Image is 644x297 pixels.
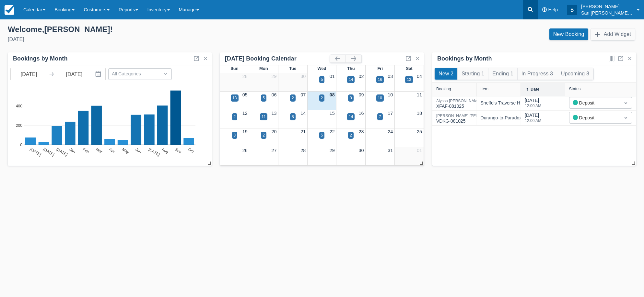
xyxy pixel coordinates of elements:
[481,100,526,106] div: Sneffels Traverse Hike
[573,99,617,106] div: Deposit
[330,148,335,153] a: 29
[242,92,248,97] a: 05
[300,74,306,79] a: 30
[388,111,393,116] a: 17
[359,92,364,97] a: 09
[481,115,522,121] div: Durango-to-Paradox
[271,92,276,97] a: 06
[292,114,294,120] div: 8
[321,95,323,101] div: 2
[407,77,411,82] div: 13
[436,116,502,119] a: [PERSON_NAME] [PERSON_NAME]VDKG-081025
[623,100,629,106] span: Dropdown icon
[481,87,489,91] div: Item
[230,66,238,71] span: Sun
[581,3,633,10] p: [PERSON_NAME]
[262,114,266,120] div: 11
[458,68,488,80] button: Starting 1
[435,68,457,80] button: New 2
[347,66,355,71] span: Thu
[5,5,14,15] img: checkfront-main-nav-mini-logo.png
[531,87,539,92] div: Date
[436,99,481,103] div: Alyssa [PERSON_NAME]
[437,55,492,62] div: Bookings by Month
[525,119,541,123] div: 12:00 AM
[359,74,364,79] a: 02
[234,132,236,138] div: 3
[542,7,547,12] i: Help
[321,132,323,138] div: 5
[234,114,236,120] div: 2
[11,68,47,80] input: Start Date
[300,92,306,97] a: 07
[417,129,422,134] a: 25
[525,104,541,108] div: 12:00 AM
[13,55,68,62] div: Bookings by Month
[591,28,635,40] button: Add Widget
[436,114,502,118] div: [PERSON_NAME] [PERSON_NAME]
[417,148,422,153] a: 01
[518,68,557,80] button: In Progress 3
[242,148,248,153] a: 26
[569,87,581,91] div: Status
[300,111,306,116] a: 14
[359,129,364,134] a: 23
[378,77,382,82] div: 16
[436,114,502,125] div: VDKG-081025
[289,66,296,71] span: Tue
[8,36,317,43] div: [DATE]
[557,68,593,80] button: Upcoming 8
[242,111,248,116] a: 12
[388,74,393,79] a: 03
[242,74,248,79] a: 28
[417,74,422,79] a: 04
[379,114,381,120] div: 7
[225,55,330,62] div: [DATE] Booking Calendar
[406,66,413,71] span: Sat
[548,7,558,12] span: Help
[488,68,517,80] button: Ending 1
[436,102,481,104] a: Alyssa [PERSON_NAME]XFAF-081025
[242,129,248,134] a: 19
[388,129,393,134] a: 24
[317,66,326,71] span: Wed
[436,99,481,110] div: XFAF-081025
[271,74,276,79] a: 29
[292,95,294,101] div: 2
[417,111,422,116] a: 18
[300,129,306,134] a: 21
[549,28,588,40] a: New Booking
[359,148,364,153] a: 30
[271,148,276,153] a: 27
[378,95,382,101] div: 10
[350,95,352,101] div: 9
[436,87,451,91] div: Booking
[300,148,306,153] a: 28
[349,114,353,120] div: 14
[162,71,169,77] span: Dropdown icon
[259,66,268,71] span: Mon
[330,74,335,79] a: 01
[263,95,265,101] div: 5
[388,148,393,153] a: 31
[330,129,335,134] a: 22
[330,111,335,116] a: 15
[581,10,633,16] p: San [PERSON_NAME] Hut Systems
[321,77,323,82] div: 5
[92,68,105,80] button: Interact with the calendar and add the check-in date for your trip.
[271,129,276,134] a: 20
[573,114,617,121] div: Deposit
[623,115,629,121] span: Dropdown icon
[56,68,92,80] input: End Date
[263,132,265,138] div: 2
[350,132,352,138] div: 2
[388,92,393,97] a: 10
[271,111,276,116] a: 13
[349,77,353,82] div: 14
[417,92,422,97] a: 11
[359,111,364,116] a: 16
[567,5,577,15] div: B
[525,112,541,126] div: [DATE]
[232,95,237,101] div: 13
[330,92,335,97] a: 08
